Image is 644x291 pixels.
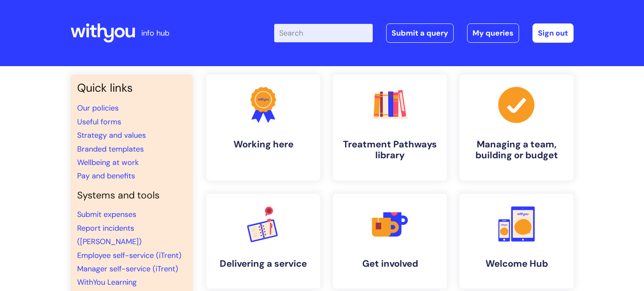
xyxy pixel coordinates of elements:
h4: Working here [213,139,314,150]
a: Employee self-service (iTrent) [77,250,182,260]
div: | - [274,23,574,43]
a: Strategy and values [77,130,146,140]
a: Submit expenses [77,209,136,219]
h4: Welcome Hub [466,258,567,269]
h4: Treatment Pathways library [340,139,440,161]
h4: Managing a team, building or budget [466,139,567,161]
a: Working here [206,75,320,180]
input: Search [274,24,373,42]
a: Pay and benefits [77,171,135,181]
a: Sign out [532,23,574,43]
p: info hub [141,26,169,40]
a: Wellbeing at work [77,157,139,167]
h4: Get involved [340,258,440,269]
a: Managing a team, building or budget [460,75,574,180]
a: Report incidents ([PERSON_NAME]) [77,223,142,247]
a: Useful forms [77,117,121,127]
a: Submit a query [386,23,454,43]
h3: Quick links [77,81,186,95]
a: Branded templates [77,144,144,154]
a: My queries [467,23,519,43]
a: Our policies [77,103,119,113]
a: Delivering a service [206,194,320,288]
a: Welcome Hub [460,194,574,288]
a: Manager self-service (iTrent) [77,264,178,274]
h4: Systems and tools [77,190,186,201]
h4: Delivering a service [213,258,314,269]
a: Treatment Pathways library [333,75,447,180]
a: Get involved [333,194,447,288]
a: WithYou Learning [77,277,137,287]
